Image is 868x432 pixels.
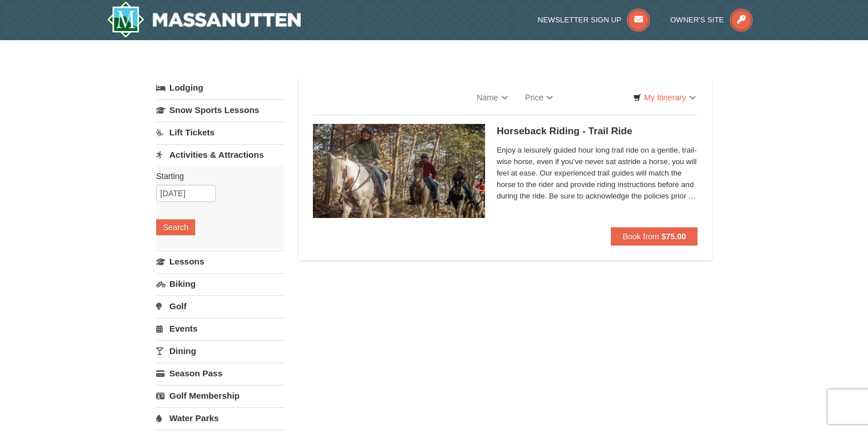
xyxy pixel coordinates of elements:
a: Biking [156,273,284,294]
span: Book from [622,232,659,241]
a: Activities & Attractions [156,144,284,165]
a: Lodging [156,77,284,98]
a: My Itinerary [626,89,703,106]
a: Owner's Site [671,15,753,24]
a: Price [517,86,562,109]
strong: $75.00 [661,232,686,241]
img: Massanutten Resort Logo [107,1,301,38]
button: Search [156,219,195,235]
a: Massanutten Resort [107,1,301,38]
img: 21584748-79-4e8ac5ed.jpg [313,124,485,218]
a: Dining [156,340,284,361]
a: Lessons [156,251,284,272]
a: Events [156,318,284,339]
a: Golf [156,295,284,317]
a: Newsletter Sign Up [538,15,650,24]
a: Snow Sports Lessons [156,99,284,120]
a: Golf Membership [156,385,284,406]
a: Water Parks [156,407,284,429]
span: Owner's Site [671,15,724,24]
label: Starting [156,170,276,182]
a: Name [468,86,516,109]
h5: Horseback Riding - Trail Ride [497,126,697,137]
button: Book from $75.00 [611,227,697,246]
a: Lift Tickets [156,122,284,143]
span: Enjoy a leisurely guided hour long trail ride on a gentle, trail-wise horse, even if you’ve never... [497,145,697,202]
a: Season Pass [156,363,284,384]
span: Newsletter Sign Up [538,15,622,24]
